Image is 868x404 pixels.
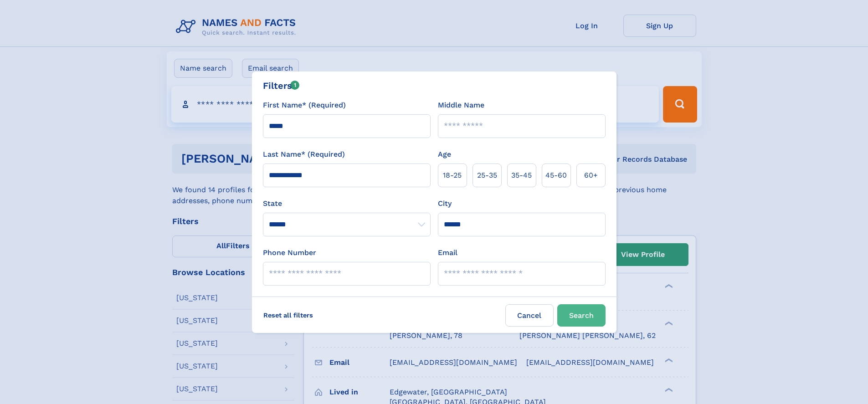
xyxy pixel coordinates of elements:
[263,247,316,258] label: Phone Number
[545,170,567,181] span: 45‑60
[438,247,457,258] label: Email
[257,304,319,326] label: Reset all filters
[263,149,345,160] label: Last Name* (Required)
[505,304,554,327] label: Cancel
[584,170,598,181] span: 60+
[438,149,451,160] label: Age
[263,100,346,111] label: First Name* (Required)
[438,198,452,209] label: City
[477,170,497,181] span: 25‑35
[443,170,462,181] span: 18‑25
[263,198,431,209] label: State
[557,304,606,327] button: Search
[263,79,300,92] div: Filters
[438,100,484,111] label: Middle Name
[511,170,532,181] span: 35‑45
